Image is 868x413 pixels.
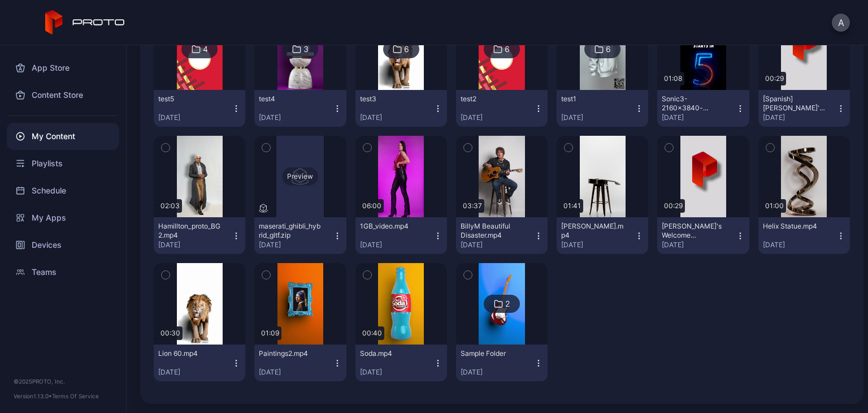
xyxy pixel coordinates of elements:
div: test2 [461,94,523,104]
a: Content Store [7,81,119,109]
div: test4 [259,94,321,104]
div: [DATE] [662,240,735,249]
div: [DATE] [360,368,433,377]
div: [DATE] [561,240,635,249]
div: 6 [404,44,409,54]
a: Terms Of Service [52,393,99,399]
div: test3 [360,94,422,104]
button: [Spanish] [PERSON_NAME]'s Welcome Video.mp4[DATE] [758,90,850,127]
div: [DATE] [360,113,433,122]
div: Preview [282,167,318,186]
a: My Apps [7,204,119,231]
div: [DATE] [561,113,635,122]
button: Lion 60.mp4[DATE] [154,345,245,381]
div: [DATE] [158,368,232,377]
div: © 2025 PROTO, Inc. [14,377,112,386]
a: Playlists [7,150,119,177]
div: [DATE] [158,113,232,122]
div: BillyM Silhouette.mp4 [561,222,623,240]
button: Paintings2.mp4[DATE] [254,345,346,381]
div: [DATE] [763,113,836,122]
div: [DATE] [461,368,534,377]
div: [DATE] [259,240,332,249]
div: [DATE] [461,113,534,122]
button: [PERSON_NAME]'s Welcome Video.mp4[DATE] [657,217,749,254]
div: [DATE] [360,240,433,249]
div: 3 [303,44,309,54]
div: [Spanish] David's Welcome Video.mp4 [763,94,825,113]
a: Schedule [7,177,119,204]
div: 6 [606,44,611,54]
div: BillyM Beautiful Disaster.mp4 [461,222,523,240]
div: 2 [505,299,510,309]
div: 1GB_video.mp4 [360,222,422,231]
div: Sample Folder [461,349,523,358]
div: [DATE] [259,113,332,122]
div: test5 [158,94,220,104]
div: Soda.mp4 [360,349,422,358]
div: test1 [561,94,623,104]
button: test1[DATE] [557,90,648,127]
a: Teams [7,259,119,286]
div: Helix Statue.mp4 [763,222,825,231]
button: A [832,14,850,32]
button: test4[DATE] [254,90,346,127]
div: [DATE] [662,113,735,122]
button: Sample Folder[DATE] [456,345,548,381]
div: maserati_ghibli_hybrid_gltf.zip [259,222,321,240]
a: App Store [7,54,119,81]
div: [DATE] [461,240,534,249]
button: Helix Statue.mp4[DATE] [758,217,850,254]
button: test2[DATE] [456,90,548,127]
div: Hamillton_proto_BG2.mp4 [158,222,220,240]
div: Lion 60.mp4 [158,349,220,358]
div: [DATE] [158,240,232,249]
div: [DATE] [763,240,836,249]
button: Sonic3-2160x3840-v8.mp4[DATE] [657,90,749,127]
div: David's Welcome Video.mp4 [662,222,724,240]
button: test5[DATE] [154,90,245,127]
a: My Content [7,123,119,150]
button: 1GB_video.mp4[DATE] [355,217,447,254]
a: Devices [7,231,119,259]
button: Hamillton_proto_BG2.mp4[DATE] [154,217,245,254]
div: Paintings2.mp4 [259,349,321,358]
span: Version 1.13.0 • [14,393,52,399]
div: Sonic3-2160x3840-v8.mp4 [662,94,724,113]
button: maserati_ghibli_hybrid_gltf.zip[DATE] [254,217,346,254]
div: [DATE] [259,368,332,377]
button: [PERSON_NAME].mp4[DATE] [557,217,648,254]
button: BillyM Beautiful Disaster.mp4[DATE] [456,217,548,254]
div: 6 [505,44,510,54]
div: 4 [203,44,208,54]
button: Soda.mp4[DATE] [355,345,447,381]
button: test3[DATE] [355,90,447,127]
